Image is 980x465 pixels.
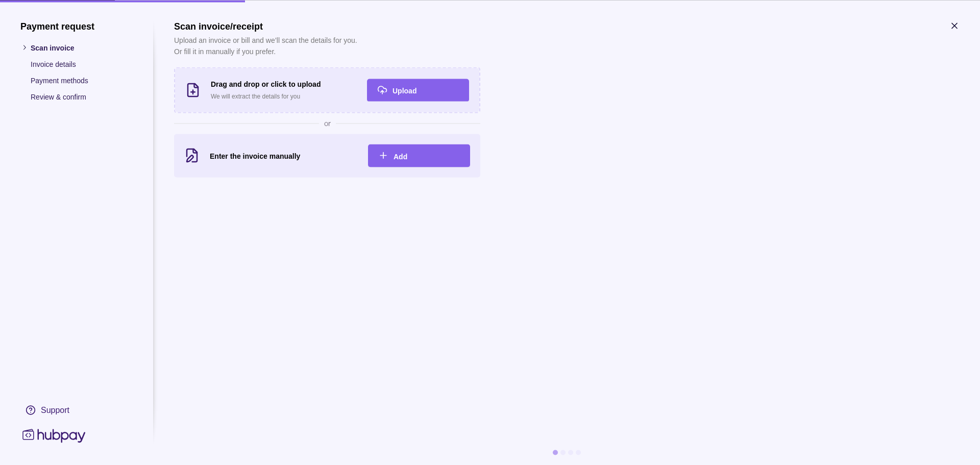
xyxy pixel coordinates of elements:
h1: Payment request [20,20,133,32]
p: Scan invoice [31,42,133,53]
span: Add [394,152,407,160]
span: or [324,118,331,129]
a: Support [20,399,133,421]
p: Invoice details [31,58,133,69]
h3: Enter the invoice manually [210,150,358,161]
p: We will extract the details for you [211,90,357,102]
p: Review & confirm [31,91,133,102]
div: Support [41,404,69,415]
img: tab_domain_overview_orange.svg [28,59,36,67]
h1: Scan invoice/receipt [174,20,357,32]
img: website_grey.svg [16,27,24,35]
h3: Drag and drop or click to upload [211,78,357,89]
button: Upload [367,79,469,102]
p: Payment methods [31,75,133,86]
span: Upload [393,86,416,94]
img: tab_keywords_by_traffic_grey.svg [102,59,110,67]
img: logo_orange.svg [16,16,24,25]
div: Domain: [DOMAIN_NAME] [27,27,112,35]
div: Keywords by Traffic [113,60,172,67]
div: v 4.0.25 [29,16,50,25]
button: Add [368,144,470,167]
p: Upload an invoice or bill and we’ll scan the details for you. Or fill it in manually if you prefer. [174,34,357,57]
div: Domain Overview [39,60,91,67]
